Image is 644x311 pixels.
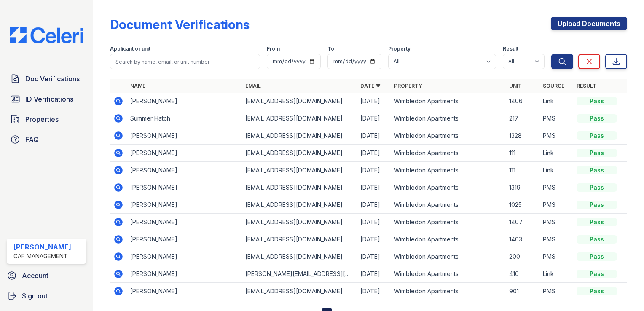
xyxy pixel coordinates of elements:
[242,231,357,248] td: [EMAIL_ADDRESS][DOMAIN_NAME]
[127,283,242,300] td: [PERSON_NAME]
[127,93,242,110] td: [PERSON_NAME]
[127,196,242,214] td: [PERSON_NAME]
[391,179,506,196] td: Wimbledon Apartments
[539,283,573,300] td: PMS
[357,196,391,214] td: [DATE]
[391,110,506,127] td: Wimbledon Apartments
[577,83,596,89] a: Result
[577,114,617,123] div: Pass
[357,283,391,300] td: [DATE]
[391,93,506,110] td: Wimbledon Apartments
[391,265,506,283] td: Wimbledon Apartments
[242,196,357,214] td: [EMAIL_ADDRESS][DOMAIN_NAME]
[577,252,617,261] div: Pass
[242,248,357,265] td: [EMAIL_ADDRESS][DOMAIN_NAME]
[127,145,242,162] td: [PERSON_NAME]
[539,93,573,110] td: Link
[357,214,391,231] td: [DATE]
[25,94,73,104] span: ID Verifications
[242,179,357,196] td: [EMAIL_ADDRESS][DOMAIN_NAME]
[577,149,617,157] div: Pass
[577,166,617,174] div: Pass
[506,145,539,162] td: 111
[7,70,86,87] a: Doc Verifications
[577,270,617,278] div: Pass
[539,248,573,265] td: PMS
[13,252,71,260] div: CAF Management
[539,145,573,162] td: Link
[506,283,539,300] td: 901
[391,127,506,145] td: Wimbledon Apartments
[509,83,522,89] a: Unit
[357,162,391,179] td: [DATE]
[242,93,357,110] td: [EMAIL_ADDRESS][DOMAIN_NAME]
[539,196,573,214] td: PMS
[3,27,90,43] img: CE_Logo_Blue-a8612792a0a2168367f1c8372b55b34899dd931a85d93a1a3d3e32e68fde9ad4.png
[391,248,506,265] td: Wimbledon Apartments
[127,231,242,248] td: [PERSON_NAME]
[506,231,539,248] td: 1403
[577,201,617,209] div: Pass
[543,83,564,89] a: Source
[7,111,86,128] a: Properties
[391,231,506,248] td: Wimbledon Apartments
[577,97,617,105] div: Pass
[13,242,71,252] div: [PERSON_NAME]
[242,214,357,231] td: [EMAIL_ADDRESS][DOMAIN_NAME]
[127,248,242,265] td: [PERSON_NAME]
[357,127,391,145] td: [DATE]
[391,162,506,179] td: Wimbledon Apartments
[22,291,48,301] span: Sign out
[25,74,80,84] span: Doc Verifications
[127,179,242,196] td: [PERSON_NAME]
[242,145,357,162] td: [EMAIL_ADDRESS][DOMAIN_NAME]
[357,231,391,248] td: [DATE]
[127,214,242,231] td: [PERSON_NAME]
[7,91,86,107] a: ID Verifications
[127,265,242,283] td: [PERSON_NAME]
[539,265,573,283] td: Link
[394,83,422,89] a: Property
[391,196,506,214] td: Wimbledon Apartments
[110,46,150,52] label: Applicant or unit
[25,134,39,145] span: FAQ
[577,183,617,192] div: Pass
[357,145,391,162] td: [DATE]
[539,110,573,127] td: PMS
[22,271,48,281] span: Account
[506,162,539,179] td: 111
[539,179,573,196] td: PMS
[551,17,627,30] a: Upload Documents
[242,127,357,145] td: [EMAIL_ADDRESS][DOMAIN_NAME]
[360,83,381,89] a: Date ▼
[506,265,539,283] td: 410
[506,179,539,196] td: 1319
[110,17,250,32] div: Document Verifications
[506,127,539,145] td: 1328
[539,231,573,248] td: PMS
[110,54,260,69] input: Search by name, email, or unit number
[506,214,539,231] td: 1407
[357,265,391,283] td: [DATE]
[506,93,539,110] td: 1406
[539,127,573,145] td: PMS
[3,267,90,284] a: Account
[506,110,539,127] td: 217
[391,145,506,162] td: Wimbledon Apartments
[7,131,86,148] a: FAQ
[242,110,357,127] td: [EMAIL_ADDRESS][DOMAIN_NAME]
[25,114,59,124] span: Properties
[577,218,617,226] div: Pass
[357,110,391,127] td: [DATE]
[577,235,617,244] div: Pass
[130,83,145,89] a: Name
[506,248,539,265] td: 200
[242,162,357,179] td: [EMAIL_ADDRESS][DOMAIN_NAME]
[127,110,242,127] td: Summer Hatch
[357,248,391,265] td: [DATE]
[388,46,411,52] label: Property
[327,46,334,52] label: To
[357,93,391,110] td: [DATE]
[3,287,90,304] a: Sign out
